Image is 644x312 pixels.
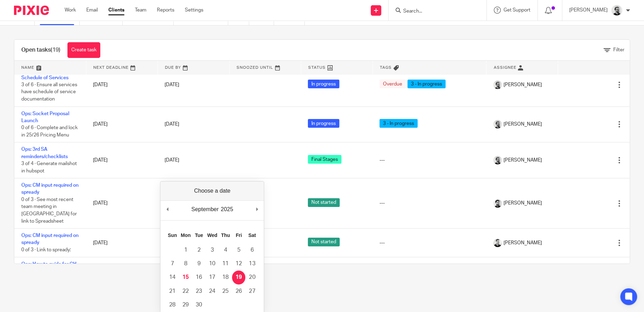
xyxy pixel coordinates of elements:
span: 0 of 3 · Link to spready: [21,247,71,252]
button: 17 [205,270,219,284]
span: Status [308,66,326,69]
button: 20 [245,270,259,284]
a: Work [65,7,76,14]
span: [PERSON_NAME] [504,239,542,246]
button: 28 [166,298,179,312]
button: 7 [166,257,179,270]
div: --- [379,200,479,207]
span: 0 of 3 · See most recent team meeting in [GEOGRAPHIC_DATA] for link to Spreadsheet [21,197,77,224]
span: Overdue [379,80,406,88]
a: Ops: 3rd SA reminders/checklists [21,147,68,159]
a: Ops: How to guide for CH ID verifications for Clients [21,262,79,274]
abbr: Sunday [168,232,177,238]
img: Jack_2025.jpg [493,120,502,128]
span: [PERSON_NAME] [504,157,542,164]
button: 5 [232,243,245,257]
abbr: Monday [181,232,190,238]
button: 21 [166,284,179,298]
button: 2 [192,243,205,257]
button: 9 [192,257,205,270]
span: Not started [308,198,340,207]
span: (19) [51,47,60,53]
span: 3 - In progress [407,80,446,88]
img: Dave_2025.jpg [493,239,502,247]
div: --- [379,239,479,246]
div: --- [379,157,479,164]
button: 19 [232,270,245,284]
button: 13 [245,257,259,270]
abbr: Friday [236,232,242,238]
span: 3 - In progress [379,119,418,128]
span: Not started [308,238,340,246]
button: 16 [192,270,205,284]
button: 14 [166,270,179,284]
span: [PERSON_NAME] [504,81,542,88]
button: 26 [232,284,245,298]
button: 12 [232,257,245,270]
button: 22 [179,284,192,298]
span: 0 of 6 · Complete and lock in 25/26 Pricing Menu [21,125,78,138]
span: In progress [308,80,339,88]
button: Next Month [253,204,260,215]
h1: Open tasks [21,46,60,54]
a: Ops: CM input required on spready [21,233,79,245]
a: Create task [67,42,100,58]
td: [DATE] [86,178,158,229]
span: [DATE] [165,122,179,127]
button: 8 [179,257,192,270]
span: [DATE] [165,158,179,163]
img: Jack_2025.jpg [611,5,622,16]
span: Filter [613,47,624,52]
img: Cam_2025.jpg [493,199,502,208]
a: Ops: Socket Proposal Launch [21,111,69,123]
span: Tags [380,66,392,69]
button: 1 [179,243,192,257]
span: [PERSON_NAME] [504,121,542,128]
button: 4 [219,243,232,257]
td: [DATE] [86,64,158,106]
button: 27 [245,284,259,298]
button: 15 [179,270,192,284]
td: [DATE] [86,257,158,286]
button: 25 [219,284,232,298]
button: 6 [245,243,259,257]
button: 18 [219,270,232,284]
a: Ops: CM input required on spready [21,183,79,195]
button: 10 [205,257,219,270]
td: [DATE] [86,142,158,178]
abbr: Saturday [248,232,256,238]
abbr: Thursday [221,232,230,238]
button: Previous Month [164,204,171,215]
span: In progress [308,119,339,128]
a: Clients [108,7,124,14]
span: 3 of 6 · Ensure all services have schedule of service documentation [21,82,77,102]
div: 2025 [220,204,234,215]
td: [DATE] [86,106,158,142]
button: 3 [205,243,219,257]
span: Get Support [504,8,530,13]
a: Socket: Sense check Schedule of Services [21,68,68,80]
img: Jack_2025.jpg [493,81,502,89]
td: [DATE] [86,229,158,257]
a: Reports [157,7,174,14]
input: Search [403,8,465,15]
a: Settings [185,7,203,14]
span: [PERSON_NAME] [504,200,542,207]
img: Jack_2025.jpg [493,156,502,164]
span: 3 of 4 · Generate mailshot in hubspot [21,161,77,173]
a: Team [135,7,146,14]
a: Email [86,7,98,14]
div: September [190,204,219,215]
button: 30 [192,298,205,312]
span: Snoozed Until [237,66,273,69]
button: 24 [205,284,219,298]
p: [PERSON_NAME] [569,7,608,14]
abbr: Tuesday [195,232,203,238]
button: 29 [179,298,192,312]
img: Pixie [14,6,49,15]
span: Final Stages [308,155,341,164]
button: 23 [192,284,205,298]
abbr: Wednesday [207,232,217,238]
span: [DATE] [165,82,179,87]
button: 11 [219,257,232,270]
